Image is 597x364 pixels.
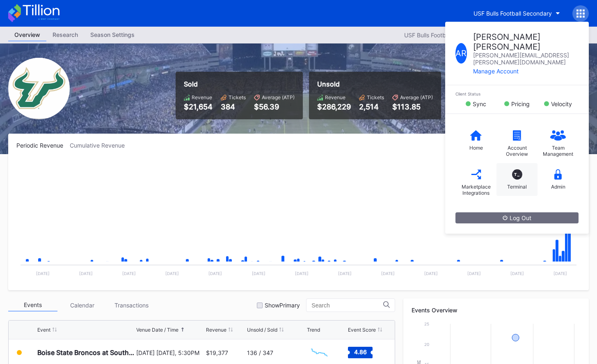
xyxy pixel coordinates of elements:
[455,212,579,223] button: Log Out
[473,100,486,107] div: Sync
[381,271,395,276] text: [DATE]
[325,94,345,100] div: Revenue
[412,307,581,314] div: Events Overview
[311,302,383,309] input: Search
[424,321,429,326] text: 25
[136,349,204,356] div: [DATE] [DATE], 5:30PM
[8,299,57,312] div: Events
[8,58,70,119] img: USF_Bulls_Football_Secondary.png
[295,271,309,276] text: [DATE]
[307,327,320,333] div: Trend
[70,142,131,149] div: Cumulative Revenue
[467,271,481,276] text: [DATE]
[354,348,366,355] text: 4.86
[252,271,265,276] text: [DATE]
[507,184,527,190] div: Terminal
[221,102,246,111] div: 384
[184,102,213,111] div: $21,654
[473,10,552,17] div: USF Bulls Football Secondary
[501,145,533,157] div: Account Overview
[254,102,295,111] div: $56.39
[359,102,384,111] div: 2,514
[455,91,579,96] div: Client Status
[192,94,212,100] div: Revenue
[473,68,579,75] div: Manage Account
[367,94,384,100] div: Tickets
[16,159,581,282] svg: Chart title
[551,100,572,107] div: Velocity
[511,100,530,107] div: Pricing
[338,271,352,276] text: [DATE]
[348,327,376,333] div: Event Score
[392,102,433,111] div: $113.85
[229,94,246,100] div: Tickets
[57,299,107,312] div: Calendar
[206,349,228,356] div: $19,377
[37,327,50,333] div: Event
[46,29,84,41] div: Research
[460,184,492,196] div: Marketplace Integrations
[36,271,50,276] text: [DATE]
[467,6,566,21] button: USF Bulls Football Secondary
[46,29,84,41] a: Research
[554,271,567,276] text: [DATE]
[247,349,273,356] div: 136 / 347
[400,94,433,100] div: Average (ATP)
[136,327,178,333] div: Venue Date / Time
[206,327,226,333] div: Revenue
[16,142,70,149] div: Periodic Revenue
[512,169,522,180] div: T_
[400,30,510,41] button: USF Bulls Football Secondary 2025
[247,327,277,333] div: Unsold / Sold
[84,29,141,41] a: Season Settings
[473,32,579,52] div: [PERSON_NAME] [PERSON_NAME]
[424,271,438,276] text: [DATE]
[424,342,429,347] text: 20
[551,184,565,190] div: Admin
[404,32,498,39] div: USF Bulls Football Secondary 2025
[122,271,136,276] text: [DATE]
[542,145,574,157] div: Team Management
[84,29,141,41] div: Season Settings
[307,342,332,363] svg: Chart title
[79,271,93,276] text: [DATE]
[473,52,579,66] div: [PERSON_NAME][EMAIL_ADDRESS][PERSON_NAME][DOMAIN_NAME]
[265,302,300,309] div: Show Primary
[317,80,433,88] div: Unsold
[469,145,483,151] div: Home
[510,271,524,276] text: [DATE]
[208,271,222,276] text: [DATE]
[503,214,531,221] div: Log Out
[262,94,295,100] div: Average (ATP)
[165,271,179,276] text: [DATE]
[455,43,467,64] div: A R
[37,348,134,357] div: Boise State Broncos at South [US_STATE] Bulls Football
[107,299,156,312] div: Transactions
[317,102,351,111] div: $286,229
[8,29,46,41] a: Overview
[184,80,295,88] div: Sold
